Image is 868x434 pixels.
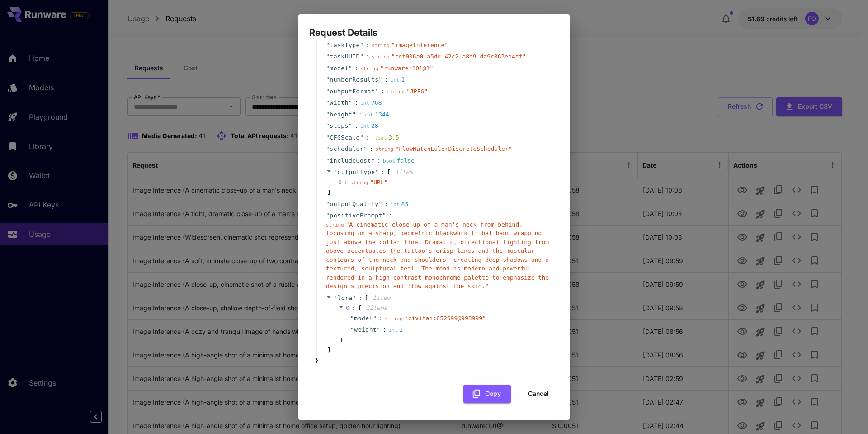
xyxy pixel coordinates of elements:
[350,326,354,333] span: "
[337,294,352,301] span: lora
[330,133,360,142] span: CFGScale
[364,112,373,118] span: int
[330,156,371,165] span: includeCost
[338,178,350,187] span: 0
[392,53,526,60] span: " cdf006a0-a5dd-42c2-a8e9-da9c863ea4ff "
[375,146,393,152] span: string
[330,87,375,96] span: outputFormat
[354,98,358,107] span: :
[330,121,349,130] span: steps
[371,157,375,164] span: "
[354,64,358,73] span: :
[373,294,390,301] span: 1 item
[364,110,389,119] div: 1344
[380,65,433,72] span: " runware:101@1 "
[330,41,360,50] span: taskType
[379,314,382,323] span: :
[326,111,330,118] span: "
[385,316,403,322] span: string
[360,53,363,60] span: "
[359,294,362,303] span: :
[326,122,330,129] span: "
[330,52,360,61] span: taskUUID
[330,64,349,73] span: model
[381,168,385,177] span: :
[358,304,362,313] span: {
[337,169,375,175] span: outputType
[334,169,337,175] span: "
[392,42,448,48] span: " imageInference "
[377,326,380,333] span: "
[344,178,348,187] div: :
[406,88,428,95] span: " JPEG "
[372,133,399,142] div: 3.5
[360,134,363,141] span: "
[388,325,403,334] div: 1
[377,156,381,165] span: :
[383,156,415,165] div: false
[366,304,387,311] span: 2 item s
[463,385,511,403] button: Copy
[360,100,369,106] span: int
[372,135,387,141] span: float
[381,87,385,96] span: :
[330,145,363,154] span: scheduler
[338,336,343,345] span: }
[360,66,378,72] span: string
[375,169,379,175] span: "
[366,52,369,61] span: :
[359,110,362,119] span: :
[385,200,388,209] span: :
[326,65,330,72] span: "
[391,75,405,84] div: 1
[349,65,352,72] span: "
[326,188,331,197] span: ]
[314,356,319,365] span: }
[370,179,387,186] span: " URL "
[326,134,330,141] span: "
[366,41,369,50] span: :
[387,168,391,177] span: [
[379,201,382,207] span: "
[330,200,378,209] span: outputQuality
[354,314,373,323] span: model
[330,211,382,220] span: positivePrompt
[352,111,356,118] span: "
[330,110,352,119] span: height
[346,304,349,311] span: 0
[350,315,354,322] span: "
[391,202,400,207] span: int
[326,201,330,207] span: "
[326,145,330,152] span: "
[349,99,352,106] span: "
[391,77,400,83] span: int
[383,158,395,164] span: bool
[326,212,330,219] span: "
[375,88,378,95] span: "
[360,42,363,48] span: "
[326,221,549,290] span: " A cinematic close-up of a man's neck from behind, focusing on a sharp, geometric blackwork trib...
[370,145,373,154] span: :
[360,98,382,107] div: 768
[405,315,486,322] span: " civitai:652699@993999 "
[391,200,409,209] div: 85
[354,121,358,130] span: :
[372,54,390,60] span: string
[349,122,352,129] span: "
[350,180,368,186] span: string
[383,325,387,334] span: :
[330,75,378,84] span: numberResults
[360,123,369,129] span: int
[354,325,377,334] span: weight
[363,145,367,152] span: "
[388,211,392,220] span: :
[395,169,413,175] span: 1 item
[366,133,369,142] span: :
[326,99,330,106] span: "
[372,43,390,48] span: string
[518,385,559,403] button: Cancel
[326,42,330,48] span: "
[373,315,377,322] span: "
[334,294,337,301] span: "
[387,89,405,95] span: string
